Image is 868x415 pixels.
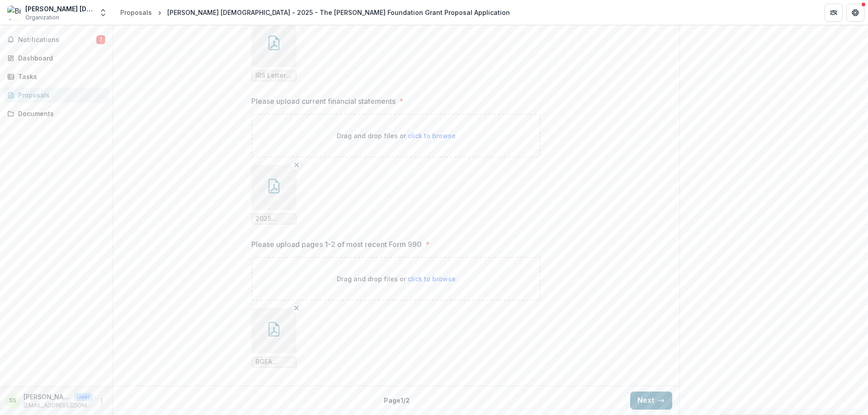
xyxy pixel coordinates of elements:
[167,8,510,17] div: [PERSON_NAME] [DEMOGRAPHIC_DATA] - 2025 - The [PERSON_NAME] Foundation Grant Proposal Application
[291,303,302,313] button: Remove File
[251,308,297,368] div: Remove FileBGEA Statement on Form 990 Filing - 2016 (2).pdf
[96,396,107,406] button: More
[4,106,109,121] a: Documents
[384,396,410,405] p: Page 1 / 2
[25,4,93,14] div: [PERSON_NAME] [DEMOGRAPHIC_DATA] Association
[25,14,59,22] span: Organization
[96,35,105,44] span: 7
[255,215,292,223] span: 2025 Foundations Request - BGEA 25 Budget 24 Actuals.pdf
[24,401,93,410] p: [EMAIL_ADDRESS][DOMAIN_NAME]
[251,165,297,224] div: Remove File2025 Foundations Request - BGEA 25 Budget 24 Actuals.pdf
[74,393,93,401] p: User
[7,5,22,20] img: Billy Graham Evangelistic Association
[97,4,109,22] button: Open entity switcher
[18,109,102,118] div: Documents
[337,274,456,284] p: Drag and drop files or
[251,96,396,107] p: Please upload current financial statements
[18,72,102,81] div: Tasks
[846,4,864,22] button: Get Help
[825,4,843,22] button: Partners
[337,131,456,140] p: Drag and drop files or
[24,392,71,401] p: [PERSON_NAME]
[255,72,292,79] span: IRS Letter 4425 - updated BGEA determination letter (1).pdf
[18,36,96,44] span: Notifications
[4,51,109,65] a: Dashboard
[117,6,514,19] nav: breadcrumb
[18,53,102,63] div: Dashboard
[251,239,422,250] p: Please upload pages 1-2 of most recent Form 990
[4,33,109,47] button: Notifications7
[18,90,102,100] div: Proposals
[4,69,109,84] a: Tasks
[9,398,16,404] div: Sophia Schauz
[117,6,156,19] a: Proposals
[4,88,109,103] a: Proposals
[251,22,297,81] div: Remove FileIRS Letter 4425 - updated BGEA determination letter (1).pdf
[408,132,456,140] span: click to browse
[255,358,292,366] span: BGEA Statement on Form 990 Filing - 2016 (2).pdf
[291,159,302,170] button: Remove File
[630,392,672,410] button: Next
[408,275,456,283] span: click to browse
[120,8,152,17] div: Proposals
